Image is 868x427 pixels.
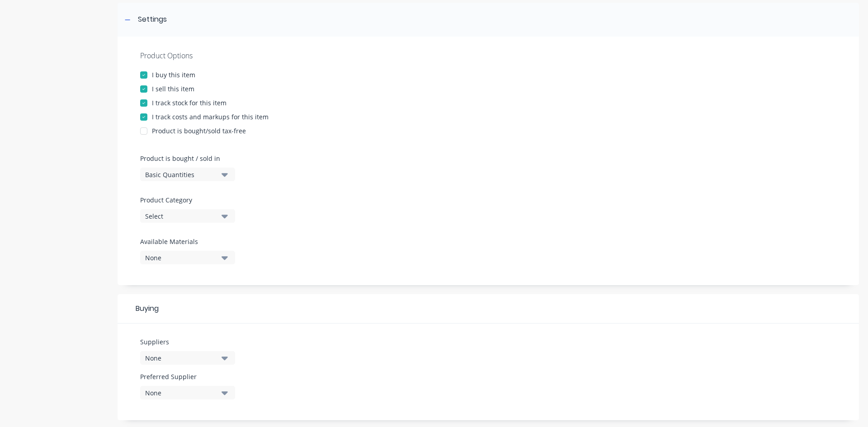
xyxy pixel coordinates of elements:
div: Settings [138,14,167,25]
div: Buying [118,294,859,324]
div: Product Options [140,50,836,61]
button: None [140,351,235,365]
div: None [145,388,217,398]
div: Basic Quantities [145,170,217,179]
div: None [145,253,217,263]
button: Select [140,209,235,223]
div: I sell this item [152,84,194,94]
div: I buy this item [152,70,195,80]
div: I track stock for this item [152,98,226,108]
label: Product Category [140,195,231,205]
label: Suppliers [140,337,235,347]
button: None [140,251,235,264]
div: Product is bought/sold tax-free [152,126,246,136]
label: Available Materials [140,237,235,246]
label: Preferred Supplier [140,372,235,381]
label: Product is bought / sold in [140,154,231,163]
div: I track costs and markups for this item [152,112,269,122]
div: None [145,353,217,363]
button: None [140,386,235,399]
div: Select [145,211,217,221]
button: Basic Quantities [140,168,235,181]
